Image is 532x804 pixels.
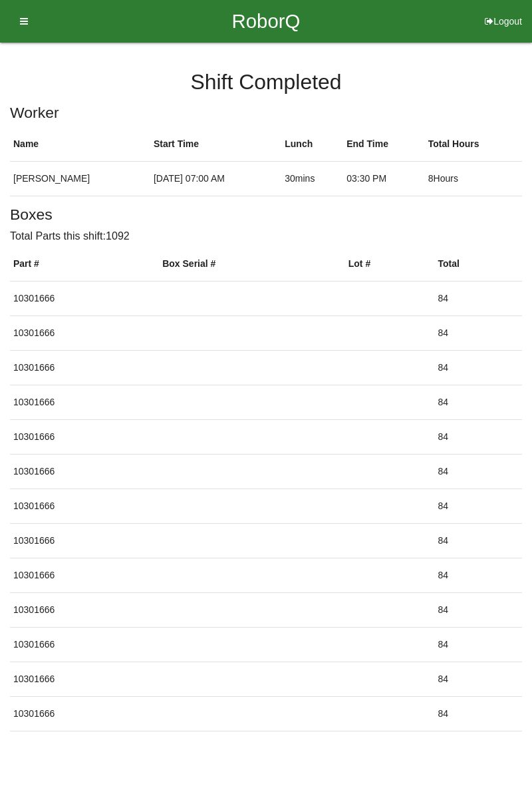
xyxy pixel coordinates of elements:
[10,127,150,162] th: Name
[345,247,435,282] th: Lot #
[434,281,522,315] td: 84
[425,162,522,196] td: 8 Hours
[10,627,159,662] td: 10301666
[10,230,522,242] h6: Total Parts this shift: 1092
[434,523,522,558] td: 84
[150,162,281,196] td: [DATE] 07:00 AM
[281,127,343,162] th: Lunch
[10,489,159,523] td: 10301666
[10,523,159,558] td: 10301666
[10,206,522,223] h5: Boxes
[434,592,522,627] td: 84
[10,71,522,94] h4: Shift Completed
[10,281,159,315] td: 10301666
[434,350,522,385] td: 84
[434,247,522,282] th: Total
[10,162,150,196] td: [PERSON_NAME]
[425,127,522,162] th: Total Hours
[150,127,281,162] th: Start Time
[10,315,159,350] td: 10301666
[159,247,345,282] th: Box Serial #
[343,127,425,162] th: End Time
[434,696,522,731] td: 84
[434,489,522,523] td: 84
[434,558,522,592] td: 84
[10,350,159,385] td: 10301666
[10,104,522,121] h5: Worker
[10,592,159,627] td: 10301666
[10,696,159,731] td: 10301666
[434,315,522,350] td: 84
[434,454,522,489] td: 84
[281,162,343,196] td: 30 mins
[434,385,522,419] td: 84
[434,662,522,696] td: 84
[10,454,159,489] td: 10301666
[10,247,159,282] th: Part #
[434,419,522,454] td: 84
[10,419,159,454] td: 10301666
[10,385,159,419] td: 10301666
[10,558,159,592] td: 10301666
[434,627,522,662] td: 84
[343,162,425,196] td: 03:30 PM
[10,662,159,696] td: 10301666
